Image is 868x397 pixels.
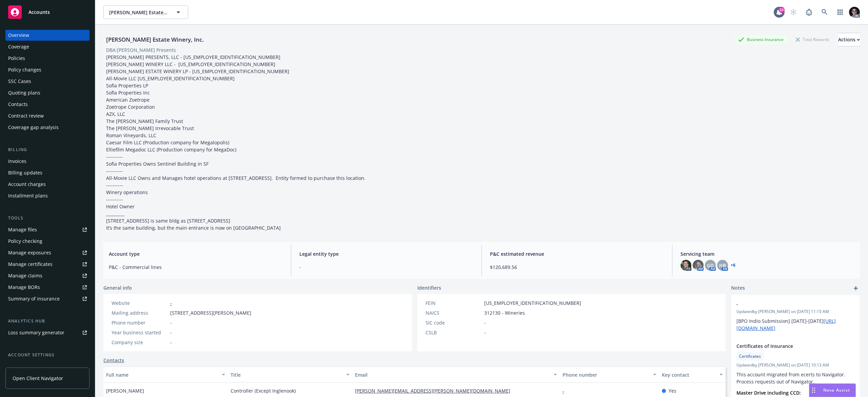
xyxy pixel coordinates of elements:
[8,327,64,338] div: Loss summary generator
[5,259,90,270] a: Manage certificates
[8,30,29,41] div: Overview
[8,76,31,87] div: SSC Cases
[736,390,801,396] strong: Master Drive including CCD:
[106,46,176,54] div: DBA: [PERSON_NAME] Presents
[170,329,172,336] span: -
[8,64,41,75] div: Policy changes
[823,387,850,393] span: Nova Assist
[736,300,837,308] span: -
[563,371,649,378] div: Phone number
[5,76,90,87] a: SSC Cases
[8,110,44,121] div: Contract review
[5,361,90,372] a: Service team
[5,110,90,121] a: Contract review
[28,9,50,15] span: Accounts
[659,367,726,383] button: Key contact
[5,318,90,325] div: Analytics hub
[103,5,188,19] button: [PERSON_NAME] Estate Winery, Inc.
[417,284,441,291] span: Identifiers
[8,99,28,110] div: Contacts
[484,299,581,307] span: [US_EMPLOYER_IDENTIFICATION_NUMBER]
[170,309,251,316] span: [STREET_ADDRESS][PERSON_NAME]
[731,295,860,337] div: -Updatedby [PERSON_NAME] on [DATE] 11:15 AM[BPO Indio Submission] [DATE]-[DATE][URL][DOMAIN_NAME]
[8,361,37,372] div: Service team
[787,5,800,19] a: Start snowing
[852,284,860,292] a: add
[352,367,560,383] button: Email
[8,87,40,98] div: Quoting plans
[736,371,854,385] p: This account migrated from ecerts to Navigator. Process requests out of Navigator.
[103,367,228,383] button: Full name
[8,53,25,64] div: Policies
[484,309,525,316] span: 312130 - Wineries
[426,319,481,326] div: SIC code
[231,387,296,394] span: Controller (Except Inglenook)
[299,264,473,271] span: -
[5,41,90,52] a: Coverage
[5,64,90,75] a: Policy changes
[809,383,856,397] button: Nova Assist
[170,319,172,326] span: -
[112,299,167,307] div: Website
[106,371,218,378] div: Full name
[731,263,735,267] a: +6
[426,329,481,336] div: CSLB
[8,236,42,247] div: Policy checking
[680,250,854,257] span: Servicing team
[484,319,486,326] span: -
[8,282,40,293] div: Manage BORs
[719,262,726,269] span: HB
[106,54,366,231] span: [PERSON_NAME] PRESENTS, LLC - [US_EMPLOYER_IDENTIFICATION_NUMBER] [PERSON_NAME] WINERY LLC - [US_...
[736,342,837,350] span: Certificates of Insurance
[5,122,90,133] a: Coverage gap analysis
[5,293,90,304] a: Summary of insurance
[8,179,46,190] div: Account charges
[109,250,283,257] span: Account type
[5,352,90,358] div: Account settings
[355,371,550,378] div: Email
[560,367,659,383] button: Phone number
[563,388,570,394] a: -
[5,236,90,247] a: Policy checking
[5,3,90,22] a: Accounts
[5,99,90,110] a: Contacts
[731,284,745,292] span: Notes
[8,167,42,178] div: Billing updates
[5,247,90,258] span: Manage exposures
[484,329,486,336] span: -
[707,262,714,269] span: GD
[5,190,90,201] a: Installment plans
[5,179,90,190] a: Account charges
[662,371,715,378] div: Key contact
[809,384,818,397] div: Drag to move
[736,317,854,332] p: [BPO Indio Submission] [DATE]-[DATE]
[5,87,90,98] a: Quoting plans
[490,250,664,257] span: P&C estimated revenue
[112,309,167,316] div: Mailing address
[109,9,168,16] span: [PERSON_NAME] Estate Winery, Inc.
[103,284,132,291] span: General info
[299,250,473,257] span: Legal entity type
[8,270,42,281] div: Manage claims
[680,260,691,271] img: photo
[792,35,833,44] div: Total Rewards
[5,224,90,235] a: Manage files
[778,7,785,13] div: 23
[838,33,860,46] button: Actions
[426,309,481,316] div: NAICS
[802,5,816,19] a: Report a Bug
[170,300,172,306] a: -
[8,156,26,167] div: Invoices
[735,35,787,44] div: Business Insurance
[693,260,704,271] img: photo
[8,259,53,270] div: Manage certificates
[13,375,63,382] span: Open Client Navigator
[818,5,831,19] a: Search
[5,167,90,178] a: Billing updates
[736,362,854,368] span: Updated by [PERSON_NAME] on [DATE] 10:13 AM
[8,293,60,304] div: Summary of insurance
[736,309,854,315] span: Updated by [PERSON_NAME] on [DATE] 11:15 AM
[833,5,847,19] a: Switch app
[5,146,90,153] div: Billing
